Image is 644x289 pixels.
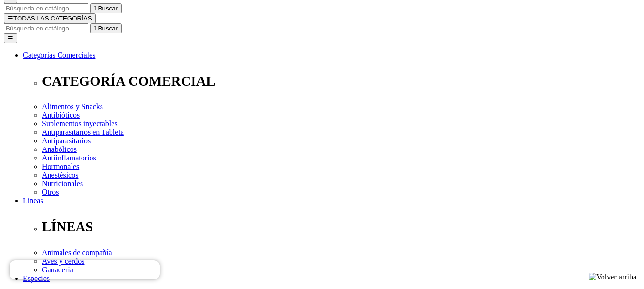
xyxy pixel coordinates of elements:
[42,120,118,128] a: Suplementos inyectables
[4,33,17,43] button: ☰
[94,25,96,32] i: 
[4,13,96,23] button: ☰TODAS LAS CATEGORÍAS
[90,3,122,13] button:  Buscar
[589,273,636,281] img: Volver arriba
[23,51,95,59] a: Categorías Comerciales
[94,5,96,12] i: 
[42,188,59,196] a: Otros
[42,73,640,89] p: CATEGORÍA COMERCIAL
[98,5,118,12] span: Buscar
[10,260,160,279] iframe: Brevo live chat
[42,145,77,153] a: Anabólicos
[42,162,79,170] a: Hormonales
[42,171,78,179] a: Anestésicos
[42,154,96,162] a: Antiinflamatorios
[42,179,83,188] a: Nutricionales
[8,15,13,22] span: ☰
[42,249,112,257] a: Animales de compañía
[42,257,84,265] a: Aves y cerdos
[23,197,43,205] a: Líneas
[4,3,88,13] input: Buscar
[42,111,80,119] a: Antibióticos
[42,128,124,136] a: Antiparasitarios en Tableta
[90,23,122,33] button:  Buscar
[42,219,640,235] p: LÍNEAS
[42,137,91,145] a: Antiparasitarios
[42,102,103,110] a: Alimentos y Snacks
[98,25,118,32] span: Buscar
[4,23,88,33] input: Buscar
